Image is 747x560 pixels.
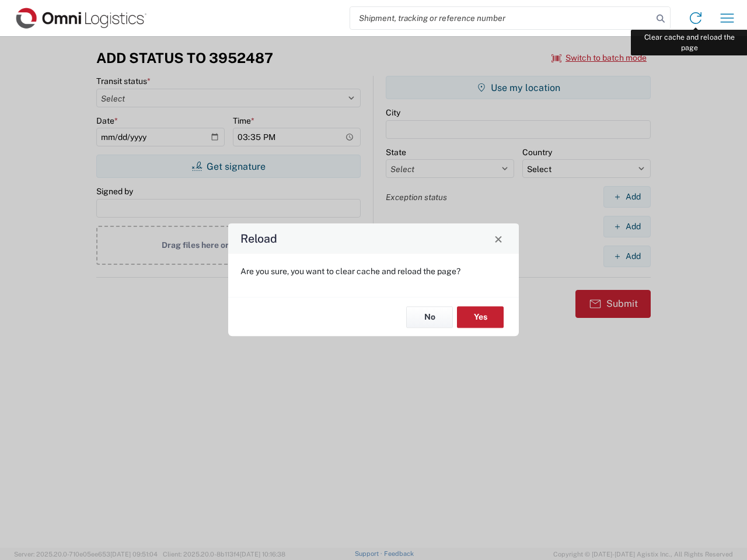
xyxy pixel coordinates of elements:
p: Are you sure, you want to clear cache and reload the page? [240,266,507,276]
h4: Reload [240,230,277,247]
button: Yes [457,306,504,328]
button: No [406,306,453,328]
button: Close [490,230,507,247]
input: Shipment, tracking or reference number [350,7,652,29]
